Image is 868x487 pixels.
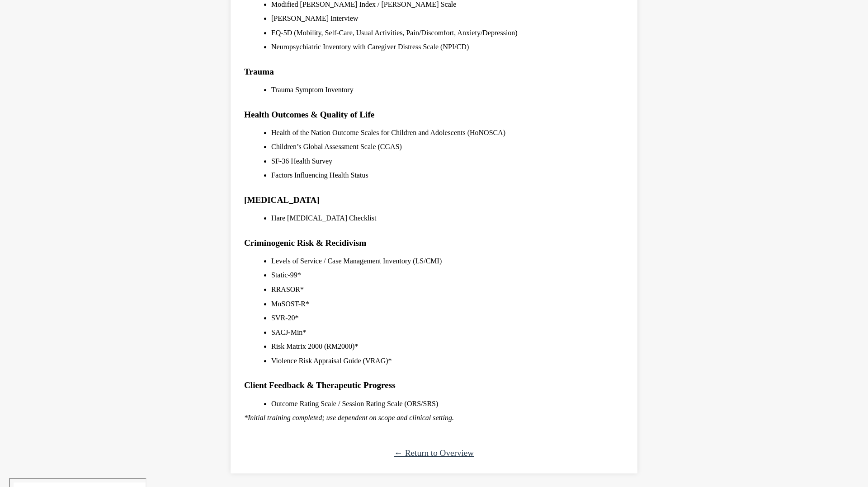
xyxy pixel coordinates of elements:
[244,109,624,120] h3: Health Outcomes & Quality of Life
[244,238,624,248] h3: Criminogenic Risk & Recidivism
[271,27,624,39] li: EQ-5D (Mobility, Self-Care, Usual Activities, Pain/Discomfort, Anxiety/Depression)
[271,327,624,338] li: SACJ-Min*
[271,284,624,295] li: RRASOR*
[24,52,32,60] img: tab_domain_overview_orange.svg
[90,52,97,60] img: tab_keywords_by_traffic_grey.svg
[14,23,22,31] img: website_grey.svg
[271,398,624,410] li: Outcome Rating Scale / Session Rating Scale (ORS/SRS)
[244,66,624,77] h3: Trauma
[244,414,454,421] em: *Initial training completed; use dependent on scope and clinical setting.
[271,212,624,224] li: Hare [MEDICAL_DATA] Checklist
[14,14,22,22] img: logo_orange.svg
[271,169,624,181] li: Factors Influencing Health Status
[271,84,624,96] li: Trauma Symptom Inventory
[244,380,624,390] h3: Client Feedback & Therapeutic Progress
[271,269,624,281] li: Static-99*
[271,298,624,310] li: MnSOST-R*
[271,355,624,367] li: Violence Risk Appraisal Guide (VRAG)*
[25,14,44,22] div: v 4.0.25
[271,312,624,324] li: SVR-20*
[244,195,624,205] h3: [MEDICAL_DATA]
[271,255,624,267] li: Levels of Service / Case Management Inventory (LS/CMI)
[100,53,152,59] div: Keywords by Traffic
[271,341,624,352] li: Risk Matrix 2000 (RM2000)*
[271,127,624,139] li: Health of the Nation Outcome Scales for Children and Adolescents (HoNOSCA)
[24,23,99,31] div: Domain: [DOMAIN_NAME]
[271,13,624,24] li: [PERSON_NAME] Interview
[34,53,81,59] div: Domain Overview
[271,41,624,53] li: Neuropsychiatric Inventory with Caregiver Distress Scale (NPI/CD)
[271,155,624,167] li: SF-36 Health Survey
[271,141,624,153] li: Children’s Global Assessment Scale (CGAS)
[394,448,474,458] a: ← Return to Overview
